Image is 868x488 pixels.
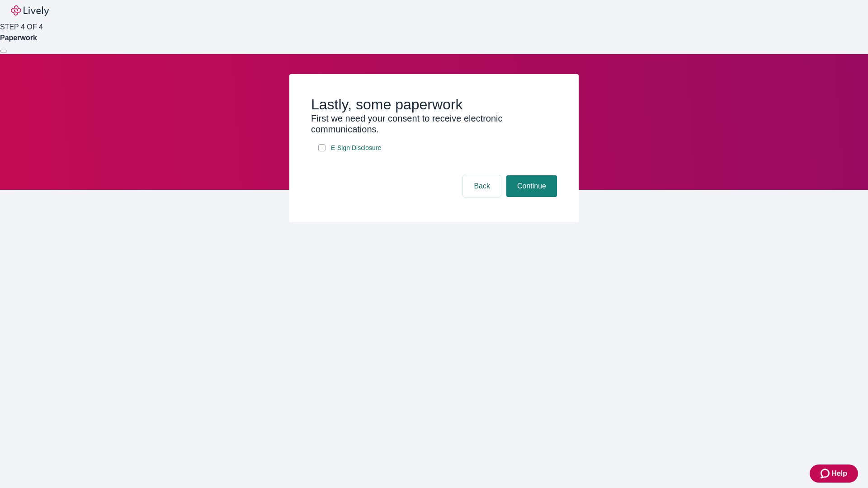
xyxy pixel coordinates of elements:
span: Help [831,468,847,479]
span: E-Sign Disclosure [331,143,381,153]
img: Lively [11,5,49,16]
a: e-sign disclosure document [329,142,383,154]
button: Continue [506,175,557,197]
svg: Zendesk support icon [821,468,831,479]
h3: First we need your consent to receive electronic communications. [311,113,557,135]
button: Back [463,175,501,197]
h2: Lastly, some paperwork [311,96,557,113]
button: Zendesk support iconHelp [810,465,858,483]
